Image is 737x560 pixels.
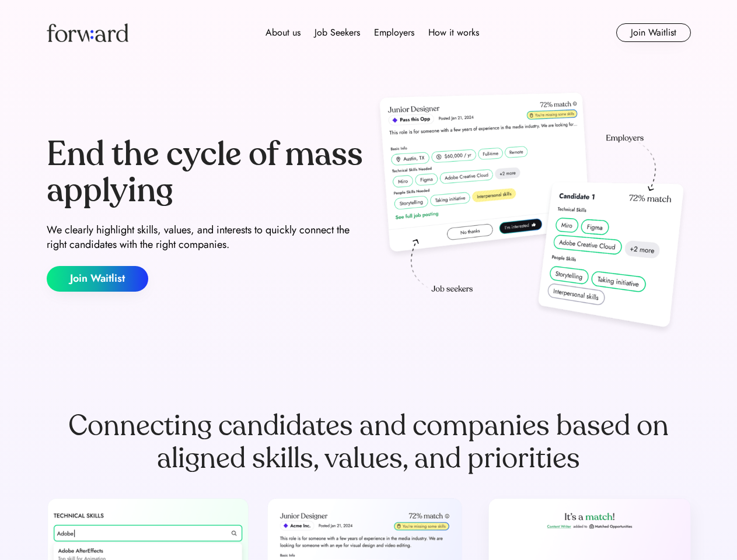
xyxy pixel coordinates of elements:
img: hero-image.png [373,89,691,339]
img: Forward logo [47,23,128,42]
div: Job Seekers [315,26,360,40]
button: Join Waitlist [47,266,148,292]
div: About us [266,26,301,40]
div: End the cycle of mass applying [47,136,364,208]
button: Join Waitlist [616,23,691,42]
div: Employers [374,26,414,40]
div: Connecting candidates and companies based on aligned skills, values, and priorities [47,409,691,475]
div: We clearly highlight skills, values, and interests to quickly connect the right candidates with t... [47,223,364,252]
div: How it works [428,26,479,40]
